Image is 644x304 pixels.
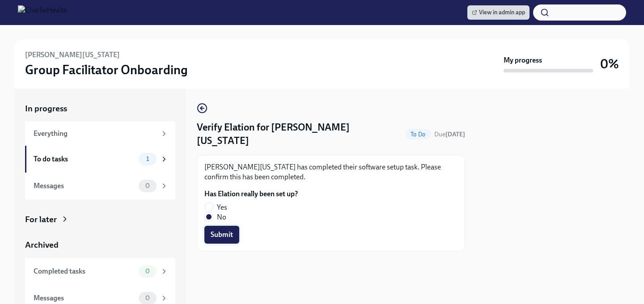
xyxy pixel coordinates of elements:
[140,182,155,189] span: 0
[25,239,175,251] a: Archived
[34,266,135,276] div: Completed tasks
[25,103,175,114] a: In progress
[25,62,188,78] h3: Group Facilitator Onboarding
[434,130,465,139] span: August 23rd, 2025 10:00
[34,129,157,139] div: Everything
[34,293,135,303] div: Messages
[34,154,135,164] div: To do tasks
[204,162,458,182] p: [PERSON_NAME][US_STATE] has completed their software setup task. Please confirm this has been com...
[204,189,298,199] label: Has Elation really been set up?
[140,268,155,274] span: 0
[141,156,154,162] span: 1
[217,212,226,222] span: No
[18,5,68,20] img: CharlieHealth
[25,214,175,225] a: For later
[197,121,402,148] h4: Verify Elation for [PERSON_NAME][US_STATE]
[211,230,233,239] span: Submit
[25,50,120,60] h6: [PERSON_NAME][US_STATE]
[25,146,175,173] a: To do tasks1
[217,203,227,212] span: Yes
[445,131,465,138] strong: [DATE]
[504,55,542,65] strong: My progress
[25,122,175,146] a: Everything
[25,258,175,285] a: Completed tasks0
[405,131,431,138] span: To Do
[140,295,155,301] span: 0
[204,226,239,244] button: Submit
[467,5,530,20] a: View in admin app
[434,131,465,138] span: Due
[472,8,525,17] span: View in admin app
[25,214,57,225] div: For later
[34,181,135,191] div: Messages
[25,173,175,199] a: Messages0
[600,56,619,72] h3: 0%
